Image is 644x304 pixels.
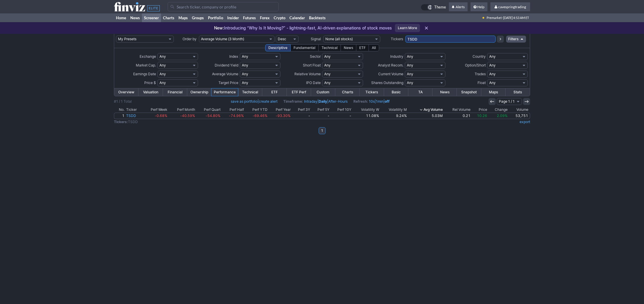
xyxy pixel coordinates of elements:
div: Technical [318,44,341,51]
a: -74.96% [221,113,245,119]
span: 10.26 [477,113,487,118]
a: Daily [319,99,327,104]
span: Shares Outstanding [371,81,403,85]
th: Avg Volume [408,107,444,113]
th: Perf YTD [245,107,268,113]
b: Refresh: [353,99,368,104]
b: Timeframe: [283,99,303,104]
a: Alerts [449,2,468,12]
th: Perf Week [143,107,168,113]
a: Overview [114,88,138,96]
a: Charts [335,88,360,96]
th: No. [114,107,125,113]
th: Perf 3Y [291,107,311,113]
div: Descriptive [265,44,291,51]
span: Index [229,54,238,59]
a: 1min [376,99,383,104]
a: -40.59% [168,113,196,119]
th: Volatility M [380,107,408,113]
a: ETF [262,88,287,96]
a: cavespringtrading [490,2,530,12]
span: Float [478,81,486,85]
a: TA [408,88,433,96]
span: Tickers [391,37,403,41]
div: Fundamental [290,44,319,51]
a: Stats [506,88,530,96]
span: -40.59% [180,113,195,118]
a: Snapshot [457,88,481,96]
a: Home [114,13,128,22]
span: Country [473,54,486,59]
span: Theme [434,4,446,11]
a: Calendar [287,13,307,22]
a: Help [471,2,487,12]
span: Trades [475,72,486,76]
a: Learn More [395,24,420,32]
a: Maps [481,88,506,96]
input: Search [168,2,279,11]
a: Screener [142,13,161,22]
th: Ticker [125,107,143,113]
a: 5.03M [408,113,444,119]
span: Price $ [144,81,156,85]
a: TSDD [125,113,143,119]
a: Financial [163,88,187,96]
a: - [330,113,352,119]
a: -93.30% [268,113,292,119]
span: Analyst Recom. [378,63,403,67]
a: save as portfolio [231,99,258,104]
th: Perf Quart [196,107,222,113]
a: News [128,13,142,22]
span: -69.46% [253,113,268,118]
span: -74.96% [229,113,244,118]
span: Average Volume [212,72,238,76]
a: Groups [190,13,206,22]
a: Filters [506,36,526,43]
a: Crypto [272,13,287,22]
b: 1 [321,127,323,134]
span: | | [353,99,390,104]
a: create alert [259,99,277,104]
a: Charts [161,13,176,22]
div: #1 / 1 Total [114,99,132,104]
a: 11.08% [352,113,380,119]
th: Rel Volume [444,107,471,113]
span: | [231,99,277,104]
a: export [520,120,530,124]
a: News [433,88,457,96]
a: - [311,113,330,119]
span: -0.68% [155,113,167,118]
a: off [385,99,390,104]
th: Change [488,107,508,113]
div: News [341,44,356,51]
th: Volume [508,107,530,113]
span: -54.80% [206,113,221,118]
a: Technical [238,88,262,96]
span: Market Cap. [136,63,156,67]
span: Sector [310,54,321,59]
div: All [369,44,379,51]
span: Relative Volume [294,72,321,76]
a: Valuation [138,88,163,96]
span: Option/Short [465,63,486,67]
a: Custom [311,88,335,96]
a: Portfolio [206,13,225,22]
a: 2.09% [488,113,508,119]
th: Price [471,107,488,113]
th: Perf Year [268,107,292,113]
a: ETF Perf [287,88,311,96]
th: Perf 10Y [330,107,352,113]
p: Introducing “Why Is It Moving?” - lightning-fast, AI-driven explanations of stock moves [214,25,392,31]
span: [DATE] 4:53 AM ET [503,13,529,22]
span: Dividend Yield [215,63,238,67]
span: -93.30% [276,113,291,118]
span: | | [283,99,348,104]
a: Ownership [187,88,211,96]
span: Industry [390,54,403,59]
a: 53,751 [508,113,530,119]
span: Current Volume [378,72,403,76]
span: Earnings Date [133,72,156,76]
a: Tickers [360,88,384,96]
a: - [291,113,311,119]
a: 1 [114,113,125,119]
